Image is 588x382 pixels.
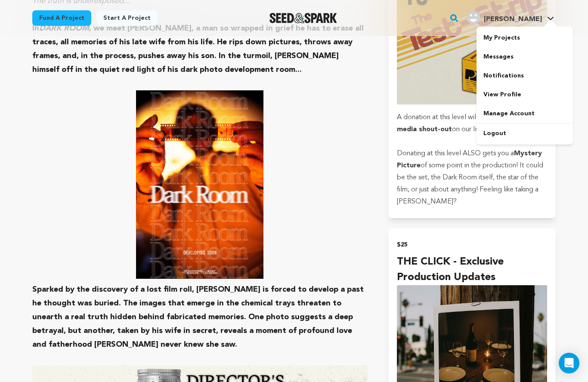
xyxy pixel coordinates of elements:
a: Timothy T.'s Profile [465,9,556,25]
strong: In , we meet [PERSON_NAME], a man so wrapped in grief he has to erase all traces, all memories of... [32,25,364,74]
p: A donation at this level will earn you a on our Instagram! [397,111,547,136]
h4: THE CLICK - Exclusive Production Updates [397,254,547,285]
h2: $25 [397,239,547,251]
span: [PERSON_NAME] [484,16,542,23]
a: Logout [477,124,573,143]
img: Seed&Spark Logo Dark Mode [269,13,337,23]
img: 1757813858-DARK_ROOM_POSTER_COMPRESSED.jpg [136,90,263,279]
img: user.png [467,11,480,25]
a: Fund a project [32,10,91,26]
a: My Projects [477,28,573,47]
strong: Sparked by the discovery of a lost film roll, [PERSON_NAME] is forced to develop a past he though... [32,286,364,348]
a: Start a project [96,10,158,26]
a: Messages [477,47,573,66]
a: Manage Account [477,104,573,123]
a: View Profile [477,85,573,104]
span: Timothy T.'s Profile [465,9,556,27]
a: Notifications [477,66,573,85]
div: Timothy T.'s Profile [467,11,542,25]
a: Seed&Spark Homepage [269,13,337,23]
div: Open Intercom Messenger [559,353,579,373]
p: Donating at this level ALSO gets you a of some point in the production! It could be the set, the ... [397,148,547,208]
